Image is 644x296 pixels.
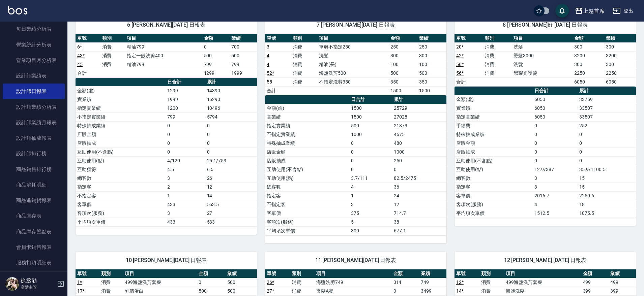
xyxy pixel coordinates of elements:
[166,104,205,112] td: 1200
[349,209,392,218] td: 375
[392,104,446,112] td: 25729
[483,51,512,60] td: 消費
[389,34,418,43] th: 金額
[76,130,166,139] td: 店販金額
[291,42,318,51] td: 消費
[76,69,100,77] td: 合計
[265,104,349,112] td: 金額(虛)
[604,77,636,86] td: 6050
[265,95,446,235] table: a dense table
[533,130,578,139] td: 0
[265,34,291,43] th: 單號
[317,77,389,86] td: 不指定洗剪350
[166,174,205,183] td: 3
[533,165,578,174] td: 12.9/387
[265,112,349,121] td: 實業績
[205,156,257,165] td: 25.1/753
[417,86,446,95] td: 1500
[265,156,349,165] td: 店販抽成
[609,287,636,295] td: 399
[463,22,628,28] span: 8 [PERSON_NAME]好 [DATE] 日報表
[290,278,315,287] td: 消費
[578,112,636,121] td: 33507
[205,200,257,209] td: 553.5
[392,174,446,183] td: 82.5/2475
[578,147,636,156] td: 0
[392,165,446,174] td: 0
[100,34,125,43] th: 類別
[389,69,418,77] td: 500
[455,77,483,86] td: 合計
[3,177,65,193] a: 商品消耗明細
[291,77,318,86] td: 消費
[533,209,578,218] td: 1512.5
[166,183,205,191] td: 2
[166,121,205,130] td: 0
[265,147,349,156] td: 店販金額
[573,51,604,60] td: 3200
[504,269,581,278] th: 項目
[3,270,65,286] a: 單一服務項目查詢
[265,34,446,95] table: a dense table
[419,278,446,287] td: 749
[197,287,226,295] td: 500
[455,95,533,104] td: 金額(虛)
[455,183,533,191] td: 指定客
[417,60,446,69] td: 100
[202,42,230,51] td: 0
[392,147,446,156] td: 1000
[455,87,636,218] table: a dense table
[76,165,166,174] td: 互助獲得
[205,112,257,121] td: 5794
[166,147,205,156] td: 0
[265,174,349,183] td: 互助使用(點)
[3,21,65,37] a: 每日業績分析表
[99,269,123,278] th: 類別
[76,34,257,78] table: a dense table
[533,87,578,95] th: 日合計
[512,69,572,77] td: 黑耀光護髮
[205,95,257,104] td: 16290
[392,183,446,191] td: 36
[533,200,578,209] td: 4
[230,60,257,69] td: 799
[455,130,533,139] td: 特殊抽成業績
[610,5,636,17] button: 登出
[317,60,389,69] td: 精油(長)
[265,269,290,278] th: 單號
[572,4,607,18] button: 上越首席
[76,139,166,147] td: 店販抽成
[3,224,65,239] a: 商品庫存盤點表
[197,269,226,278] th: 金額
[273,22,438,28] span: 7 [PERSON_NAME][DATE] 日報表
[267,44,269,50] a: 3
[578,104,636,112] td: 33507
[604,60,636,69] td: 300
[100,51,125,60] td: 消費
[166,139,205,147] td: 0
[267,79,272,85] a: 55
[265,121,349,130] td: 指定實業績
[76,218,166,226] td: 平均項次單價
[3,146,65,161] a: 設計師排行榜
[349,218,392,226] td: 5
[202,69,230,77] td: 1299
[455,34,636,87] table: a dense table
[3,53,65,68] a: 營業項目月分析表
[265,200,349,209] td: 不指定客
[578,165,636,174] td: 35.9/1100.5
[8,6,27,14] img: Logo
[392,278,419,287] td: 314
[533,156,578,165] td: 0
[349,121,392,130] td: 500
[205,139,257,147] td: 0
[290,269,315,278] th: 類別
[291,51,318,60] td: 消費
[455,174,533,183] td: 總客數
[392,209,446,218] td: 714.7
[389,77,418,86] td: 350
[392,112,446,121] td: 27028
[455,165,533,174] td: 互助使用(點)
[573,69,604,77] td: 2250
[230,42,257,51] td: 700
